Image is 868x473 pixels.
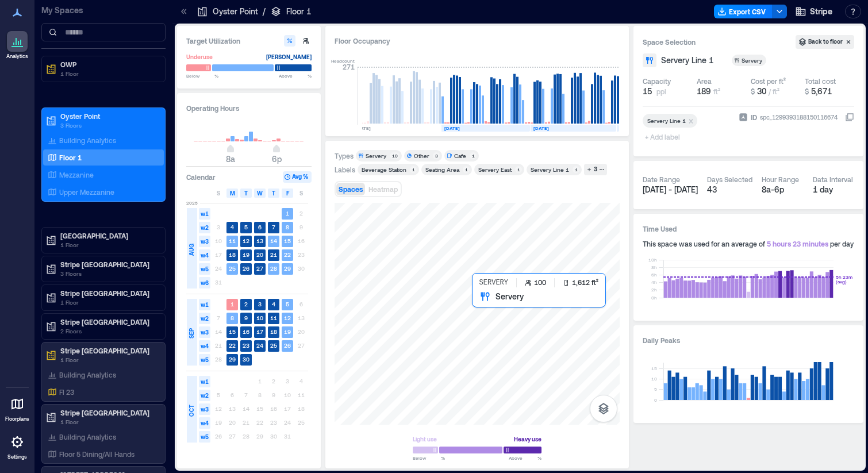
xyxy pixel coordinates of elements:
text: 12 [243,237,249,244]
p: Mezzanine [59,170,94,179]
text: 27 [256,265,263,272]
div: Capacity [643,76,671,86]
span: w1 [199,299,210,310]
text: [DATE] [533,125,549,131]
p: 1 Floor [60,240,157,249]
span: + Add label [643,129,685,145]
div: 1 [463,166,470,173]
span: 189 [697,86,711,96]
div: 3 [433,152,440,159]
text: 6 [258,224,262,230]
div: 8a - 6p [762,184,804,195]
span: 5 hours 23 minutes [767,240,828,248]
span: 8a [226,154,235,164]
span: $ [805,87,809,95]
p: Stripe [GEOGRAPHIC_DATA] [60,260,157,269]
div: Underuse [186,51,213,63]
div: Servery Line 1 [531,166,569,174]
span: w2 [199,222,210,233]
h3: Operating Hours [186,102,312,114]
text: 11 [270,314,277,321]
p: Fl 23 [59,387,74,397]
text: 15 [284,237,291,244]
h3: Target Utilization [186,35,312,47]
span: Spaces [339,185,363,193]
div: Total cost [805,76,836,86]
div: 1 [515,166,522,173]
span: 5,671 [811,86,832,96]
tspan: 10 [651,376,657,382]
span: Heatmap [368,185,398,193]
p: Building Analytics [59,370,116,379]
p: Stripe [GEOGRAPHIC_DATA] [60,317,157,326]
tspan: 6h [651,272,657,278]
button: Spaces [336,183,365,195]
text: 22 [284,251,291,258]
button: Heatmap [366,183,400,195]
button: Export CSV [714,5,773,18]
span: M [230,189,235,198]
span: Servery Line 1 [661,55,713,66]
text: 5 [244,224,248,230]
span: w5 [199,263,210,275]
p: / [263,6,266,17]
text: 25 [270,342,277,349]
text: 3 [258,301,262,307]
span: ppl [656,87,666,96]
span: w3 [199,326,210,338]
div: Labels [335,165,355,174]
div: Types [335,151,354,160]
span: ft² [713,87,720,95]
text: 23 [243,342,249,349]
text: 7 [272,224,275,230]
p: Settings [7,453,27,460]
div: Cafe [454,152,466,160]
p: My Spaces [41,5,166,16]
text: 11 [229,237,236,244]
div: Beverage Station [362,166,406,174]
div: Date Range [643,175,680,184]
span: Below % [413,455,445,462]
p: Floor 1 [59,153,82,162]
span: w2 [199,313,210,324]
span: Stripe [810,6,832,17]
a: Analytics [3,28,32,63]
text: 5 [286,301,289,307]
div: 10 [390,152,400,159]
p: Floorplans [5,416,29,422]
text: 14 [270,237,277,244]
button: 15 ppl [643,86,692,97]
div: [PERSON_NAME] [266,51,312,63]
div: 1 [410,166,417,173]
span: w3 [199,236,210,247]
text: 19 [243,251,249,258]
p: Analytics [6,53,28,60]
span: Above % [509,455,541,462]
span: 2025 [186,199,198,206]
p: Stripe [GEOGRAPHIC_DATA] [60,346,157,355]
text: [DATE] [355,125,371,131]
h3: Daily Peaks [643,334,854,346]
tspan: 4h [651,279,657,285]
text: 1 [286,210,289,217]
a: Settings [3,428,31,464]
span: SEP [187,328,196,339]
text: 29 [284,265,291,272]
text: 18 [229,251,236,258]
tspan: 15 [651,366,657,371]
span: / ft² [769,87,779,95]
tspan: 0h [651,295,657,301]
span: ID [751,111,757,123]
span: T [272,189,275,198]
div: Other [414,152,429,160]
text: 17 [256,328,263,335]
div: Servery Line 1 [647,117,686,125]
button: Back to floor [796,35,854,49]
span: w4 [199,340,210,352]
div: Servery East [478,166,512,174]
p: Stripe [GEOGRAPHIC_DATA] [60,289,157,298]
h3: Time Used [643,223,854,234]
span: S [217,189,220,198]
div: 1 day [813,184,855,195]
tspan: 0 [654,397,657,403]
